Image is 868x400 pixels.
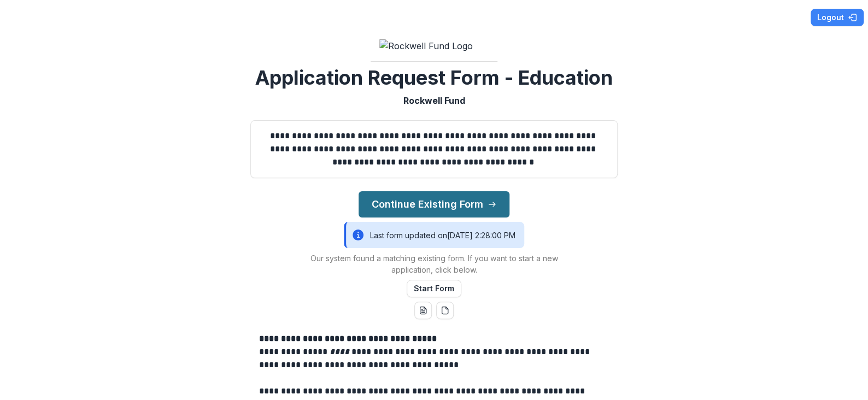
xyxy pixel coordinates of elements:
button: Logout [811,9,864,26]
button: Continue Existing Form [359,191,509,217]
button: pdf-download [436,302,454,319]
button: Start Form [407,280,461,297]
h2: Application Request Form - Education [255,66,613,90]
div: Last form updated on [DATE] 2:28:00 PM [344,222,524,248]
button: word-download [414,302,432,319]
img: Rockwell Fund Logo [379,39,489,52]
p: Our system found a matching existing form. If you want to start a new application, click below. [297,252,571,275]
p: Rockwell Fund [403,94,465,107]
